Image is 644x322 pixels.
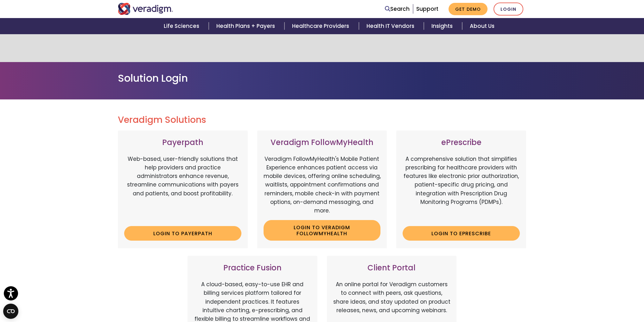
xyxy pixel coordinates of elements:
h3: Veradigm FollowMyHealth [264,138,381,147]
button: Open CMP widget [3,304,18,319]
h3: ePrescribe [403,138,520,147]
p: Web-based, user-friendly solutions that help providers and practice administrators enhance revenu... [124,155,241,221]
h3: Payerpath [124,138,241,147]
iframe: Drift Chat Widget [522,276,636,314]
h3: Client Portal [333,263,450,273]
p: A comprehensive solution that simplifies prescribing for healthcare providers with features like ... [403,155,520,221]
a: Login to Veradigm FollowMyHealth [264,220,381,241]
a: Insights [424,18,462,34]
p: Veradigm FollowMyHealth's Mobile Patient Experience enhances patient access via mobile devices, o... [264,155,381,215]
h2: Veradigm Solutions [118,115,526,125]
a: Search [385,5,410,13]
a: Login to Payerpath [124,226,241,241]
a: Life Sciences [156,18,209,34]
a: Login [494,3,523,16]
a: Support [416,5,438,13]
a: Login to ePrescribe [403,226,520,241]
img: Veradigm logo [118,3,173,15]
a: Healthcare Providers [284,18,359,34]
a: Health Plans + Payers [209,18,284,34]
h3: Practice Fusion [194,263,311,273]
h1: Solution Login [118,72,526,84]
a: Get Demo [449,3,488,15]
a: Health IT Vendors [359,18,424,34]
a: About Us [462,18,502,34]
